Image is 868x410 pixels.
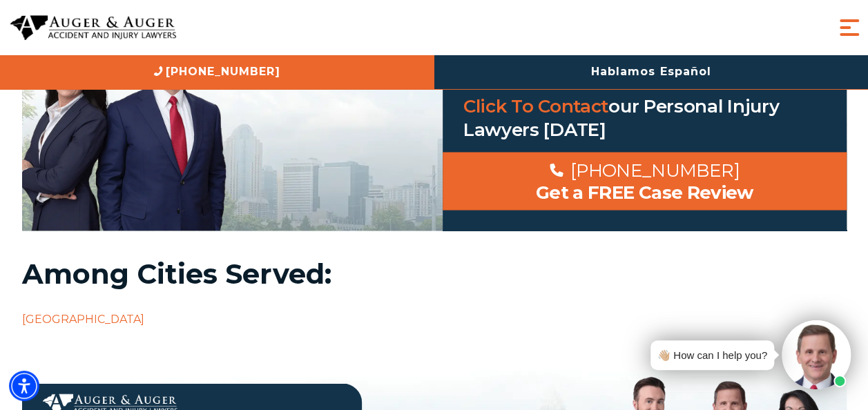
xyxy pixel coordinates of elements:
[443,95,847,142] h3: our Personal Injury Lawyers [DATE]
[657,346,767,364] div: 👋🏼 How can I help you?
[550,159,740,181] a: [PHONE_NUMBER]
[22,312,144,325] a: [GEOGRAPHIC_DATA]
[536,181,753,203] span: Get a FREE Case Review
[782,320,851,389] img: Intaker widget Avatar
[836,14,863,41] button: Menu
[10,15,176,41] img: Auger & Auger Accident and Injury Lawyers Logo
[463,95,608,117] a: Click To Contact
[22,256,331,290] strong: Among Cities Served:
[9,371,39,401] div: Accessibility Menu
